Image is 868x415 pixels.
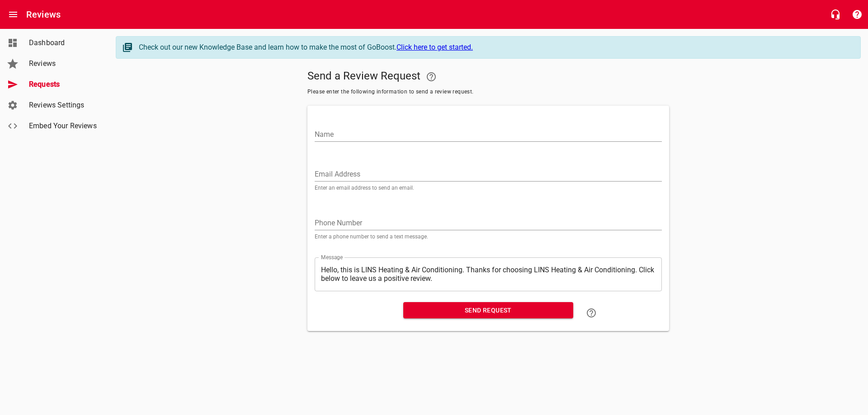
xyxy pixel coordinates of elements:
span: Dashboard [29,37,98,48]
button: Live Chat [825,4,846,25]
span: Please enter the following information to send a review request. [307,88,669,97]
p: Enter a phone number to send a text message. [315,234,662,239]
h6: Reviews [26,7,61,22]
textarea: Hello, this is LINS Heating & Air Conditioning. Thanks for choosing LINS Heating & Air Conditioni... [321,266,656,283]
button: Support Portal [846,4,868,25]
a: Learn how to "Send a Review Request" [580,302,602,324]
a: Click here to get started. [396,43,473,51]
button: Send Request [403,302,573,319]
p: Enter an email address to send an email. [315,185,662,191]
span: Reviews Settings [29,100,98,111]
span: Embed Your Reviews [29,121,98,131]
span: Send Request [410,305,566,316]
span: Requests [29,79,98,90]
span: Reviews [29,58,98,69]
h5: Send a Review Request [307,66,669,88]
a: Your Google or Facebook account must be connected to "Send a Review Request" [420,66,442,88]
button: Open drawer [2,4,24,25]
div: Check out our new Knowledge Base and learn how to make the most of GoBoost. [139,42,851,53]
